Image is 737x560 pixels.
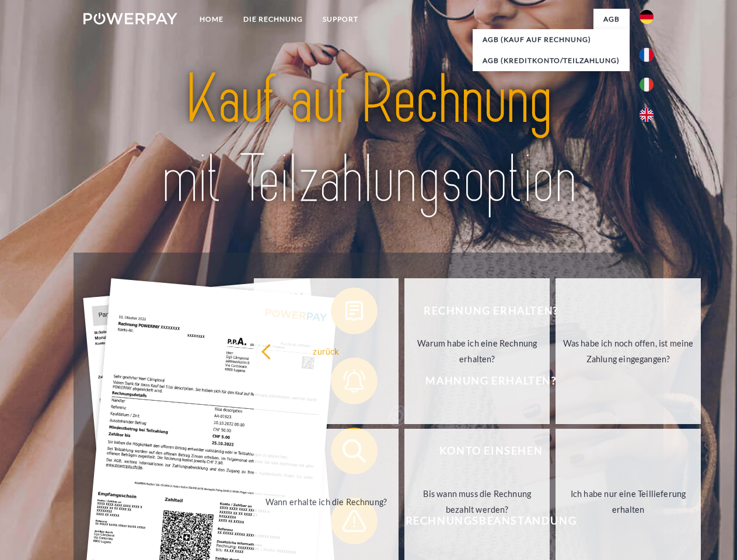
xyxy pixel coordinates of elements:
img: it [640,78,654,92]
div: Wann erhalte ich die Rechnung? [261,494,392,509]
img: en [640,108,654,122]
a: agb [593,9,630,30]
div: zurück [261,343,392,359]
a: Was habe ich noch offen, ist meine Zahlung eingegangen? [556,278,701,424]
a: Home [190,9,233,30]
a: DIE RECHNUNG [233,9,313,30]
a: AGB (Kreditkonto/Teilzahlung) [473,50,630,71]
div: Ich habe nur eine Teillieferung erhalten [563,486,694,517]
div: Warum habe ich eine Rechnung erhalten? [411,335,543,367]
div: Was habe ich noch offen, ist meine Zahlung eingegangen? [563,335,694,367]
div: Bis wann muss die Rechnung bezahlt werden? [411,486,543,517]
a: SUPPORT [313,9,368,30]
a: AGB (Kauf auf Rechnung) [473,29,630,50]
img: title-powerpay_de.svg [111,56,626,223]
img: fr [640,48,654,62]
img: de [640,10,654,24]
img: logo-powerpay-white.svg [83,13,177,24]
